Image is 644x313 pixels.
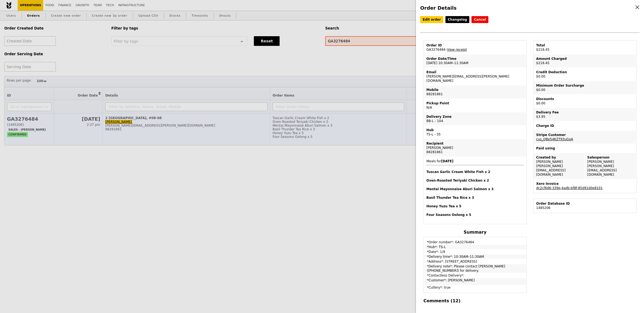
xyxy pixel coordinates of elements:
[426,43,524,47] div: Order ID
[536,155,583,160] div: Created by
[426,178,524,183] h4: Oven‑Roasted Teriyaki Chicken x 2
[536,83,634,88] div: Minimum Order Surcharge
[424,245,526,249] td: *Hub*: TS-L
[426,187,524,191] h4: Mentai Mayonnaise Aburi Salmon x 3
[426,159,524,217] span: Meals for
[534,108,636,121] td: $3.95
[585,153,636,179] td: [PERSON_NAME] [PERSON_NAME][EMAIL_ADDRESS][DOMAIN_NAME]
[447,48,467,51] a: View receipt
[426,146,524,150] div: [PERSON_NAME]
[424,273,526,278] td: *Contactless Delivery*:
[424,238,526,244] td: *Order number*: GA3276484
[426,213,524,217] h4: Four Seasons Oolong x 5
[534,54,636,67] td: $218.45
[534,153,585,179] td: [PERSON_NAME] [PERSON_NAME][EMAIL_ADDRESS][DOMAIN_NAME]
[424,68,526,85] td: [PERSON_NAME][EMAIL_ADDRESS][PERSON_NAME][DOMAIN_NAME]
[424,255,526,259] td: *Delivery time*: 10:30AM–11:30AM
[536,137,573,141] a: cus_QBe54KZT93uGxA
[536,146,634,150] div: Paid using
[424,285,526,292] td: *Cutlery*: true
[426,150,524,154] div: 88281861
[424,86,526,98] td: 88281861
[420,5,456,11] span: Order Details
[536,43,634,47] div: Total
[426,115,524,119] div: Delivery Zone
[423,230,527,235] h4: Summary
[426,141,524,146] div: Recipient
[471,16,488,23] button: Cancel
[536,182,634,186] div: Xero Invoice
[536,186,603,190] a: dc2cf6d6-339e-4adb-bf8f-85d91d0e8101
[536,110,634,115] div: Delivery Fee
[536,201,634,206] div: Order Database ID
[424,54,526,67] td: [DATE] 10:30AM–11:30AM
[424,99,526,112] td: N/A
[426,170,524,174] h4: Tuscan Garlic Cream White Fish x 2
[534,199,636,212] td: 1485206
[426,70,524,74] div: Email
[424,250,526,254] td: *Date*: 1/9
[587,155,634,160] div: Salesperson
[536,57,634,61] div: Amount Charged
[424,278,526,285] td: *Customer*: [PERSON_NAME]
[536,97,634,101] div: Discounts
[445,16,470,23] a: Changelog
[424,41,526,54] td: GA3276484
[423,298,527,303] h4: Comments (12)
[426,88,524,92] div: Mobile
[426,101,524,105] div: Pickup Point
[536,70,634,74] div: Credit Deduction
[536,133,634,137] div: Stripe Customer
[426,204,524,208] h4: Honey Yuzu Tea x 5
[424,259,526,264] td: *Address*: [STREET_ADDRESS]
[424,126,526,139] td: TS-L - 35
[424,112,526,125] td: BB-L - 104
[424,264,526,273] td: *Delivery note*: Please contact [PERSON_NAME] ([PHONE_NUMBER]) for delivery.
[426,57,524,61] div: Order Date/Time
[426,128,524,132] div: Hub
[445,48,447,51] span: –
[534,81,636,94] td: $0.00
[534,95,636,108] td: $0.00
[420,16,443,23] a: Edit order
[534,41,636,54] td: $218.45
[441,159,453,163] b: [DATE]
[534,68,636,81] td: $0.00
[536,124,634,128] div: Charge ID
[426,196,524,200] h4: Basil Thunder Tea Rice x 3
